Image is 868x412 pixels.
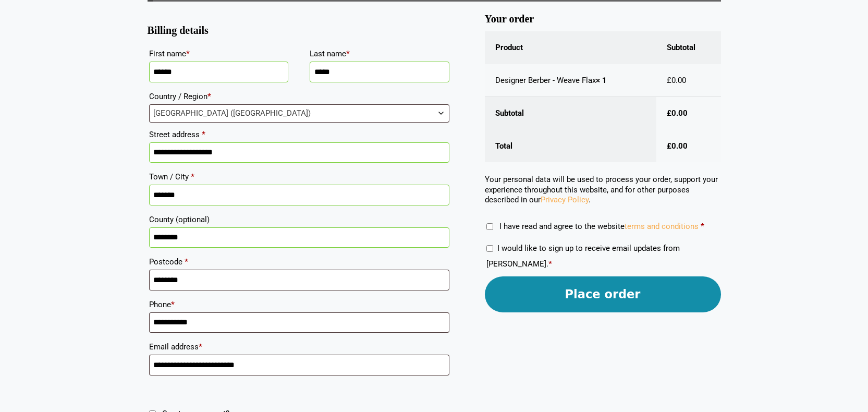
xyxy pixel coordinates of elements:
abbr: required [701,222,704,231]
label: I would like to sign up to receive email updates from [PERSON_NAME]. [486,244,680,269]
h3: Your order [485,17,721,21]
th: Product [485,31,657,64]
label: Phone [149,297,449,312]
label: Postcode [149,254,449,270]
a: terms and conditions [625,222,699,231]
input: I have read and agree to the websiteterms and conditions * [486,223,493,230]
label: Last name [310,46,449,62]
h3: Billing details [148,29,451,33]
td: Designer Berber - Weave Flax [485,64,657,98]
label: Email address [149,339,449,355]
label: First name [149,46,289,62]
span: I have read and agree to the website [499,222,699,231]
span: £ [667,141,671,151]
strong: × 1 [596,76,607,85]
span: Country / Region [149,104,449,123]
label: County [149,212,449,227]
bdi: 0.00 [667,108,688,118]
button: Place order [485,276,721,312]
label: Street address [149,127,449,142]
label: Town / City [149,169,449,185]
a: Privacy Policy [541,195,589,204]
span: (optional) [176,215,210,224]
input: I would like to sign up to receive email updates from [PERSON_NAME]. [486,245,493,252]
span: £ [667,108,671,118]
span: £ [667,76,671,85]
th: Subtotal [656,31,720,64]
th: Total [485,130,657,163]
th: Subtotal [485,97,657,130]
label: Country / Region [149,89,449,104]
bdi: 0.00 [667,141,688,151]
p: Your personal data will be used to process your order, support your experience throughout this we... [485,175,721,205]
bdi: 0.00 [667,76,686,85]
span: United Kingdom (UK) [150,105,449,122]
